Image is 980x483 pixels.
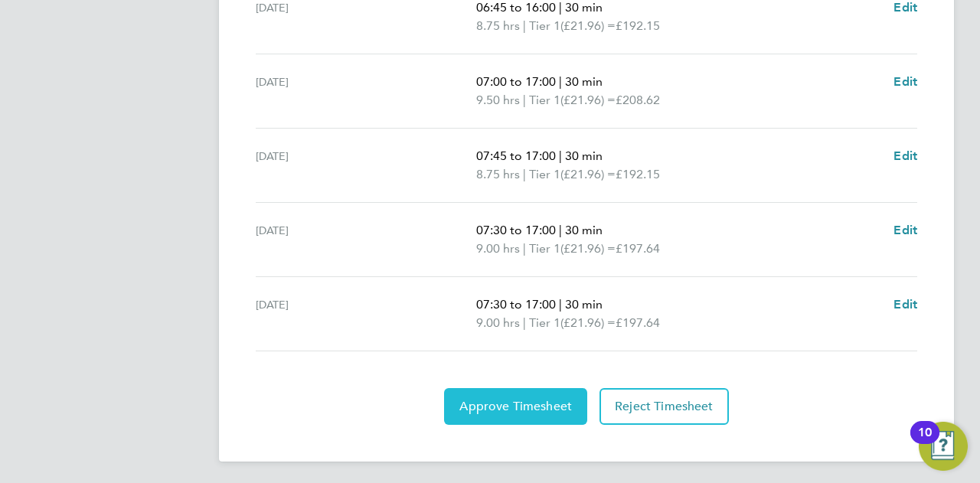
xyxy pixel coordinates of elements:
div: [DATE] [256,295,476,332]
span: Edit [893,148,917,163]
span: Edit [893,223,917,237]
a: Edit [893,295,917,314]
span: £208.62 [616,93,660,107]
a: Edit [893,147,917,165]
span: | [523,93,526,107]
span: 30 min [565,74,603,89]
div: 10 [918,432,932,452]
span: 9.50 hrs [476,93,520,107]
span: 07:30 to 17:00 [476,297,556,312]
span: 07:00 to 17:00 [476,74,556,89]
span: | [523,18,526,33]
span: (£21.96) = [560,241,616,256]
span: | [523,315,526,330]
span: 30 min [565,223,603,237]
span: Tier 1 [529,17,560,35]
span: (£21.96) = [560,93,616,107]
span: | [523,167,526,181]
span: | [559,148,562,163]
span: £192.15 [616,167,660,181]
span: £197.64 [616,241,660,256]
span: | [523,241,526,256]
span: Edit [893,74,917,89]
span: 9.00 hrs [476,241,520,256]
a: Edit [893,73,917,91]
span: 30 min [565,297,603,312]
span: £192.15 [616,18,660,33]
span: (£21.96) = [560,167,616,181]
span: Tier 1 [529,91,560,109]
span: | [559,223,562,237]
span: 07:45 to 17:00 [476,148,556,163]
span: Reject Timesheet [615,399,714,414]
span: (£21.96) = [560,315,616,330]
span: Tier 1 [529,240,560,258]
span: Tier 1 [529,314,560,332]
span: £197.64 [616,315,660,330]
button: Approve Timesheet [444,388,587,425]
button: Reject Timesheet [599,388,729,425]
span: (£21.96) = [560,18,616,33]
button: Open Resource Center, 10 new notifications [919,422,968,471]
div: [DATE] [256,73,476,109]
div: [DATE] [256,221,476,258]
a: Edit [893,221,917,240]
span: Approve Timesheet [459,399,572,414]
span: Tier 1 [529,165,560,184]
span: 9.00 hrs [476,315,520,330]
span: | [559,297,562,312]
span: 8.75 hrs [476,167,520,181]
span: 30 min [565,148,603,163]
span: | [559,74,562,89]
div: [DATE] [256,147,476,184]
span: 07:30 to 17:00 [476,223,556,237]
span: 8.75 hrs [476,18,520,33]
span: Edit [893,297,917,312]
